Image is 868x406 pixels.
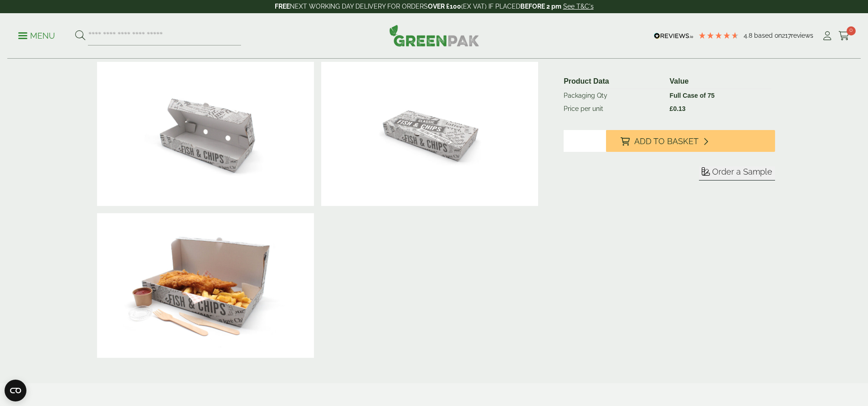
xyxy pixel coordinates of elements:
[666,74,771,89] th: Value
[5,380,26,401] button: Open CMP widget
[520,3,561,10] strong: BEFORE 2 pm
[699,166,775,180] button: Order a Sample
[670,105,686,112] bdi: 0.13
[560,89,666,102] td: Packaging Qty
[428,3,461,10] strong: OVER £100
[838,31,850,40] i: Cart
[275,3,290,10] strong: FREE
[560,102,666,115] td: Price per unit
[18,30,55,41] p: Menu
[670,105,673,112] span: £
[670,92,715,99] strong: Full Case of 75
[754,32,782,39] span: Based on
[321,62,538,206] img: Large Corrugated Newsprint Fish & Chips Box Closed
[782,32,791,39] span: 217
[654,33,693,39] img: REVIEWS.io
[712,167,772,176] span: Order a Sample
[822,31,833,40] i: My Account
[389,25,479,46] img: GreenPak Supplies
[18,30,55,40] a: Menu
[563,3,594,10] a: See T&C's
[698,31,739,40] div: 4.77 Stars
[97,213,314,358] img: Large Corrugated Newsprint Fish & Chips Box With Food Variant 2
[560,74,666,89] th: Product Data
[744,32,754,39] span: 4.8
[634,136,699,146] span: Add to Basket
[606,130,775,152] button: Add to Basket
[97,62,314,206] img: Large Corrugated Newsprint Fish & Chips Box Open
[847,26,856,35] span: 0
[838,29,850,43] a: 0
[791,32,813,39] span: reviews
